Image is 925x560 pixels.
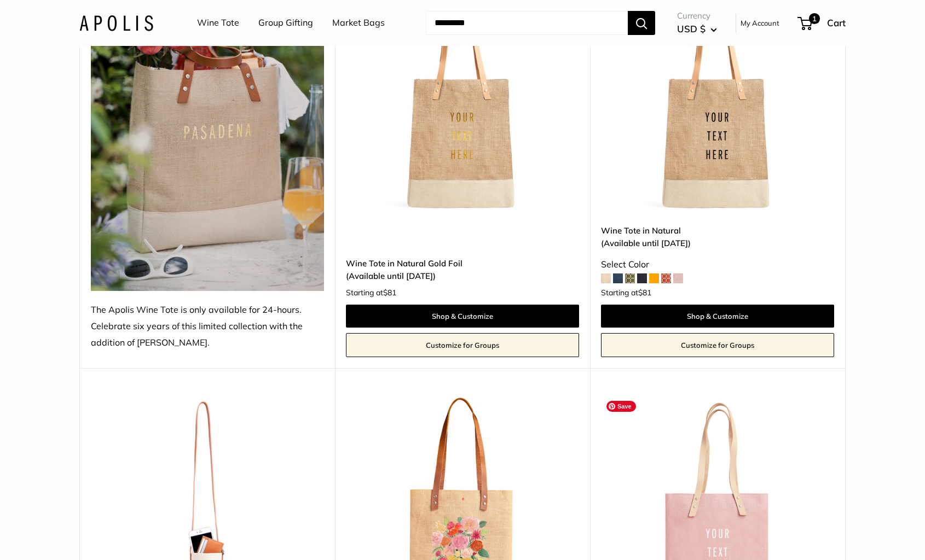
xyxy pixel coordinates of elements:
a: Customize for Groups [601,333,834,357]
span: USD $ [677,23,706,34]
a: Shop & Customize [346,305,579,328]
div: Select Color [601,256,834,273]
span: $81 [638,288,651,297]
button: USD $ [677,20,717,38]
span: $81 [383,288,396,297]
span: 1 [809,13,820,24]
span: Currency [677,8,717,24]
a: Market Bags [332,15,385,31]
span: Starting at [601,289,651,296]
a: 1 Cart [799,14,846,32]
a: My Account [741,16,779,30]
button: Search [628,11,655,35]
a: Shop & Customize [601,305,834,328]
a: Wine Tote in Natural Gold Foil(Available until [DATE]) [346,257,579,283]
a: Wine Tote in Natural(Available until [DATE]) [601,224,834,250]
a: Group Gifting [258,15,313,31]
a: Customize for Groups [346,333,579,357]
span: Save [606,401,636,412]
img: Apolis [79,15,153,31]
a: Wine Tote [197,15,239,31]
div: The Apolis Wine Tote is only available for 24-hours. Celebrate six years of this limited collecti... [91,302,324,351]
input: Search... [426,11,628,35]
span: Starting at [346,289,396,296]
span: Cart [827,17,846,28]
